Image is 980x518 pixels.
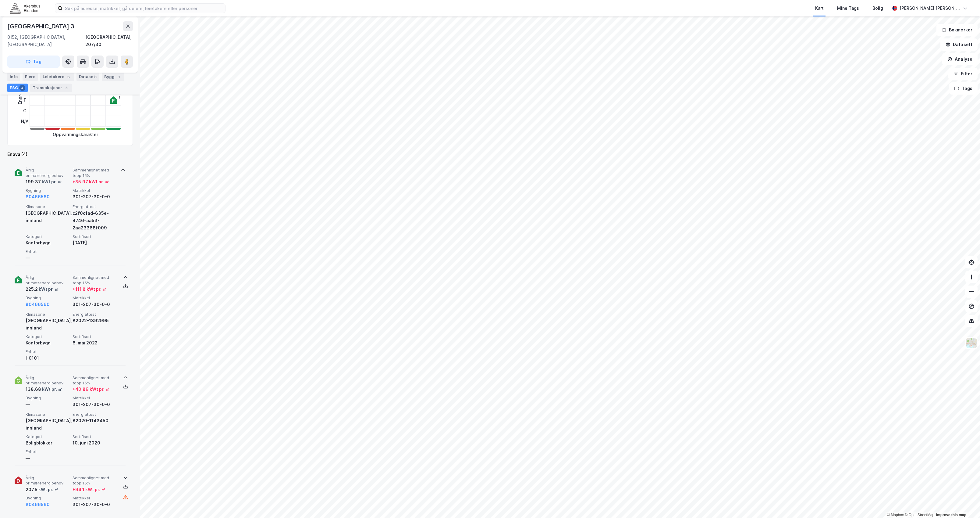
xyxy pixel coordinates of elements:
[26,417,70,432] div: [GEOGRAPHIC_DATA], innland
[26,312,70,317] span: Klimasone
[949,82,978,95] button: Tags
[26,439,70,447] div: Boligblokker
[936,513,966,517] a: Improve this map
[73,210,117,232] div: c2f0c1ad-635e-4746-aa53-2aa23368f009
[73,317,117,324] div: A2022-1392995
[73,188,117,193] span: Matrikkel
[66,74,72,80] div: 6
[10,3,40,13] img: akershus-eiendom-logo.9091f326c980b4bce74ccdd9f866810c.svg
[7,56,60,68] button: Tag
[73,312,117,317] span: Energiattest
[26,193,50,200] button: 80466560
[26,301,50,308] button: 80466560
[26,295,70,300] span: Bygning
[73,501,117,508] div: 301-207-30-0-0
[26,188,70,193] span: Bygning
[73,417,117,424] div: A2020-1143450
[26,275,70,286] span: Årlig primærenergibehov
[872,5,883,12] div: Bolig
[26,375,70,386] span: Årlig primærenergibehov
[950,489,980,518] div: Kontrollprogram for chat
[26,412,70,417] span: Klimasone
[73,301,117,308] div: 301-207-30-0-0
[73,286,107,293] div: + 111.8 kWt pr. ㎡
[837,5,859,12] div: Mine Tags
[26,204,70,209] span: Klimasone
[73,401,117,408] div: 301-207-30-0-0
[85,34,133,48] div: [GEOGRAPHIC_DATA], 207/30
[73,167,117,178] span: Sammenlignet med topp 15%
[73,395,117,401] span: Matrikkel
[73,275,117,286] span: Sammenlignet med topp 15%
[940,38,978,51] button: Datasett
[73,486,105,493] div: + 94.1 kWt pr. ㎡
[7,151,133,158] div: Enova (4)
[7,34,85,48] div: 0152, [GEOGRAPHIC_DATA], [GEOGRAPHIC_DATA]
[73,475,117,486] span: Sammenlignet med topp 15%
[950,489,980,518] iframe: Chat Widget
[26,449,70,454] span: Enhet
[37,486,59,493] div: kWt pr. ㎡
[26,475,70,486] span: Årlig primærenergibehov
[73,495,117,501] span: Matrikkel
[73,239,117,246] div: [DATE]
[942,53,978,65] button: Analyse
[73,193,117,200] div: 301-207-30-0-0
[73,204,117,209] span: Energiattest
[41,178,62,185] div: kWt pr. ㎡
[936,24,978,36] button: Bokmerker
[73,295,117,300] span: Matrikkel
[73,386,110,393] div: + 40.89 kWt pr. ㎡
[26,486,59,493] div: 207.5
[53,131,98,138] div: Oppvarmingskarakter
[26,334,70,339] span: Kategori
[116,74,122,80] div: 1
[7,84,28,92] div: ESG
[40,73,74,81] div: Leietakere
[73,339,117,347] div: 8. mai 2022
[26,234,70,239] span: Kategori
[966,337,977,349] img: Z
[815,5,824,12] div: Kart
[26,386,62,393] div: 138.68
[41,386,62,393] div: kWt pr. ㎡
[21,116,29,127] div: N/A
[26,349,70,354] span: Enhet
[26,317,70,332] div: [GEOGRAPHIC_DATA], innland
[102,73,124,81] div: Bygg
[26,178,62,185] div: 199.37
[26,401,70,408] div: —
[26,395,70,401] span: Bygning
[23,73,38,81] div: Eiere
[948,68,978,80] button: Filter
[26,354,70,362] div: H0101
[30,84,72,92] div: Transaksjoner
[26,249,70,254] span: Enhet
[26,495,70,501] span: Bygning
[26,455,70,462] div: —
[26,167,70,178] span: Årlig primærenergibehov
[26,339,70,347] div: Kontorbygg
[905,513,934,517] a: OpenStreetMap
[73,434,117,439] span: Sertifisert
[73,334,117,339] span: Sertifisert
[26,239,70,246] div: Kontorbygg
[62,4,225,13] input: Søk på adresse, matrikkel, gårdeiere, leietakere eller personer
[63,85,69,91] div: 8
[19,85,25,91] div: 4
[119,95,120,99] div: 1
[26,434,70,439] span: Kategori
[887,513,904,517] a: Mapbox
[73,412,117,417] span: Energiattest
[76,73,99,81] div: Datasett
[26,210,70,224] div: [GEOGRAPHIC_DATA], innland
[26,501,50,508] button: 80466560
[26,286,59,293] div: 225.2
[38,286,59,293] div: kWt pr. ㎡
[73,234,117,239] span: Sertifisert
[26,254,70,261] div: —
[73,178,109,185] div: + 85.97 kWt pr. ㎡
[7,21,76,31] div: [GEOGRAPHIC_DATA] 3
[900,5,960,12] div: [PERSON_NAME] [PERSON_NAME]
[7,73,20,81] div: Info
